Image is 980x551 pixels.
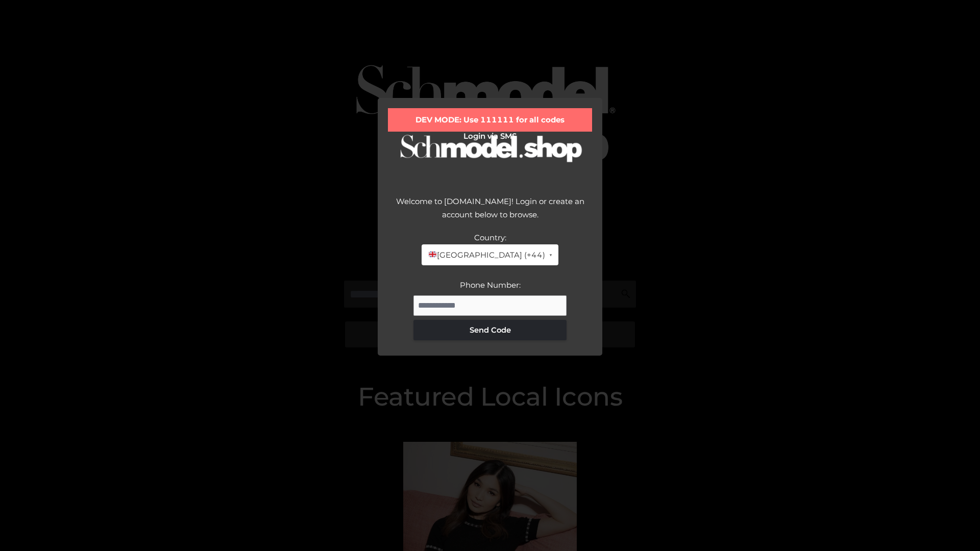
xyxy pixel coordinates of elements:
[460,280,521,290] label: Phone Number:
[388,195,592,231] div: Welcome to [DOMAIN_NAME]! Login or create an account below to browse.
[429,251,436,258] img: 🇬🇧
[413,320,567,340] button: Send Code
[388,108,592,132] div: DEV MODE: Use 111111 for all codes
[474,233,506,242] label: Country:
[388,132,592,141] h2: Login via SMS
[428,248,545,262] span: [GEOGRAPHIC_DATA] (+44)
